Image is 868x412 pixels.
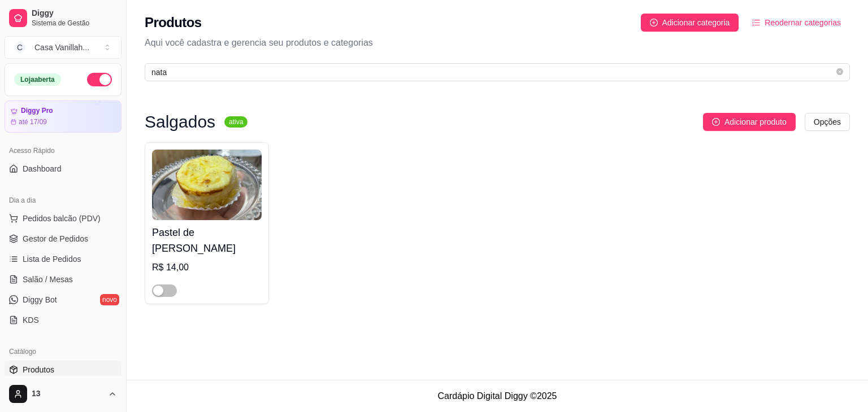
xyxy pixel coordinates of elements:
span: plus-circle [712,118,720,126]
span: ordered-list [752,19,760,27]
button: Opções [805,113,850,131]
a: Diggy Botnovo [5,291,121,309]
a: Gestor de Pedidos [5,230,121,248]
a: KDS [5,311,121,329]
button: Adicionar categoria [641,14,739,32]
span: Dashboard [23,163,62,174]
button: Select a team [5,36,121,59]
div: Loja aberta [14,73,61,86]
div: R$ 14,00 [152,261,262,274]
span: 13 [32,389,103,399]
h4: Pastel de [PERSON_NAME] [152,225,262,256]
span: Adicionar categoria [662,16,730,29]
span: plus-circle [650,19,658,27]
span: Lista de Pedidos [23,253,81,265]
div: Dia a dia [5,191,121,209]
span: Diggy Bot [23,294,57,305]
span: Adicionar produto [724,116,787,128]
h2: Produtos [145,14,202,32]
a: Dashboard [5,160,121,178]
article: Diggy Pro [21,107,53,115]
span: Pedidos balcão (PDV) [23,213,101,224]
h3: Salgados [145,115,215,129]
div: Casa Vanillah ... [34,42,89,53]
p: Aqui você cadastra e gerencia seu produtos e categorias [145,36,850,50]
span: Produtos [23,364,54,375]
span: KDS [23,314,39,326]
a: Diggy Proaté 17/09 [5,100,121,133]
span: Diggy [32,8,117,19]
article: até 17/09 [19,117,47,126]
span: Reodernar categorias [765,16,841,29]
span: Sistema de Gestão [32,19,117,28]
button: Pedidos balcão (PDV) [5,209,121,227]
button: Reodernar categorias [743,14,850,32]
div: Acesso Rápido [5,142,121,160]
img: product-image [152,150,262,220]
span: Gestor de Pedidos [23,233,88,244]
span: Opções [814,116,841,128]
a: Produtos [5,361,121,379]
a: DiggySistema de Gestão [5,5,121,32]
span: C [14,42,25,53]
div: Catálogo [5,343,121,361]
a: Lista de Pedidos [5,250,121,268]
span: close-circle [836,68,843,75]
span: close-circle [836,67,843,78]
button: Adicionar produto [703,113,796,131]
a: Salão / Mesas [5,270,121,288]
footer: Cardápio Digital Diggy © 2025 [127,380,868,412]
input: Buscar por nome ou código do produto [151,66,834,78]
button: Alterar Status [87,73,112,86]
sup: ativa [224,116,248,128]
span: Salão / Mesas [23,274,73,285]
button: 13 [5,380,121,407]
